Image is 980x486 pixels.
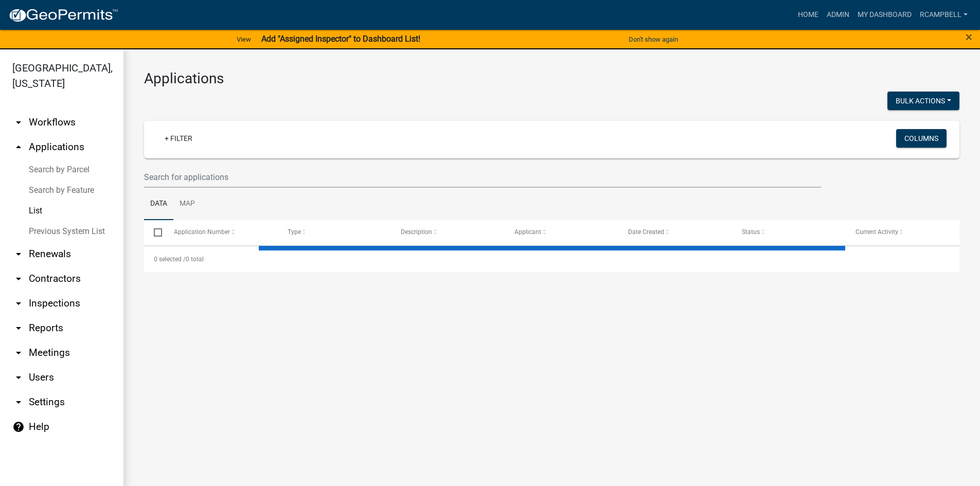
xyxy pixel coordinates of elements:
[896,129,947,148] button: Columns
[732,220,846,245] datatable-header-cell: Status
[144,167,821,188] input: Search for applications
[846,220,959,245] datatable-header-cell: Current Activity
[12,421,25,433] i: help
[742,228,760,236] span: Status
[794,5,823,25] a: Home
[12,297,25,310] i: arrow_drop_down
[391,220,505,245] datatable-header-cell: Description
[856,228,898,236] span: Current Activity
[12,396,25,408] i: arrow_drop_down
[12,371,25,384] i: arrow_drop_down
[12,322,25,334] i: arrow_drop_down
[12,248,25,260] i: arrow_drop_down
[173,188,201,221] a: Map
[144,220,164,245] datatable-header-cell: Select
[823,5,853,25] a: Admin
[261,34,420,44] strong: Add "Assigned Inspector" to Dashboard List!
[966,31,972,43] button: Close
[401,228,432,236] span: Description
[618,220,732,245] datatable-header-cell: Date Created
[156,129,201,148] a: + Filter
[277,220,391,245] datatable-header-cell: Type
[12,116,25,129] i: arrow_drop_down
[12,141,25,153] i: arrow_drop_up
[144,188,173,221] a: Data
[505,220,618,245] datatable-header-cell: Applicant
[164,220,277,245] datatable-header-cell: Application Number
[853,5,916,25] a: My Dashboard
[174,228,230,236] span: Application Number
[144,70,959,87] h3: Applications
[12,347,25,359] i: arrow_drop_down
[233,31,255,48] a: View
[916,5,972,25] a: rcampbell
[154,256,186,263] span: 0 selected /
[288,228,301,236] span: Type
[887,92,959,110] button: Bulk Actions
[625,31,682,48] button: Don't show again
[12,273,25,285] i: arrow_drop_down
[628,228,664,236] span: Date Created
[514,228,541,236] span: Applicant
[144,246,959,272] div: 0 total
[966,30,972,44] span: ×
